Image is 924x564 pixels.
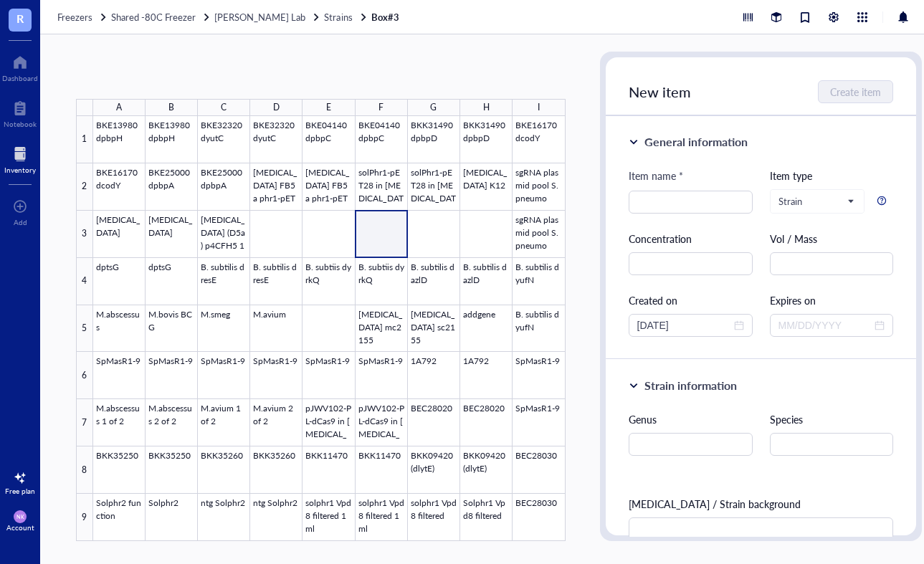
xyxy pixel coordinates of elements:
[4,97,37,128] a: Notebook
[76,163,93,211] div: 2
[778,195,854,208] span: Strain
[644,377,737,394] div: Strain information
[2,74,38,82] div: Dashboard
[5,487,35,495] div: Free plan
[637,317,731,333] input: MM/DD/YYYY
[538,99,540,116] div: I
[770,168,894,183] div: Item type
[770,231,894,247] div: Vol / Mass
[76,305,93,353] div: 5
[818,80,893,103] button: Create item
[57,11,108,24] a: Freezers
[4,120,37,128] div: Notebook
[770,411,894,427] div: Species
[76,352,93,399] div: 6
[4,166,36,174] div: Inventory
[6,523,34,532] div: Account
[629,82,691,102] span: New item
[76,211,93,258] div: 3
[629,231,753,247] div: Concentration
[273,99,280,116] div: D
[644,133,748,150] div: General information
[57,10,92,24] span: Freezers
[378,99,384,116] div: F
[324,10,352,24] span: Strains
[76,446,93,494] div: 8
[221,99,227,116] div: C
[629,292,753,308] div: Created on
[2,51,38,82] a: Dashboard
[629,496,894,512] div: [MEDICAL_DATA] / Strain background
[116,99,122,116] div: A
[76,494,93,541] div: 9
[16,514,24,520] span: NK
[16,9,24,27] span: R
[76,399,93,446] div: 7
[778,317,872,333] input: MM/DD/YYYY
[483,99,490,116] div: H
[214,10,305,24] span: [PERSON_NAME] Lab
[629,168,683,183] div: Item name
[326,99,331,116] div: E
[629,411,753,427] div: Genus
[770,292,894,308] div: Expires on
[430,99,437,116] div: G
[4,143,36,174] a: Inventory
[111,11,211,24] a: Shared -80C Freezer
[76,116,93,163] div: 1
[371,11,402,24] a: Box#3
[76,258,93,305] div: 4
[111,10,196,24] span: Shared -80C Freezer
[214,11,368,24] a: [PERSON_NAME] LabStrains
[14,218,27,226] div: Add
[168,99,174,116] div: B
